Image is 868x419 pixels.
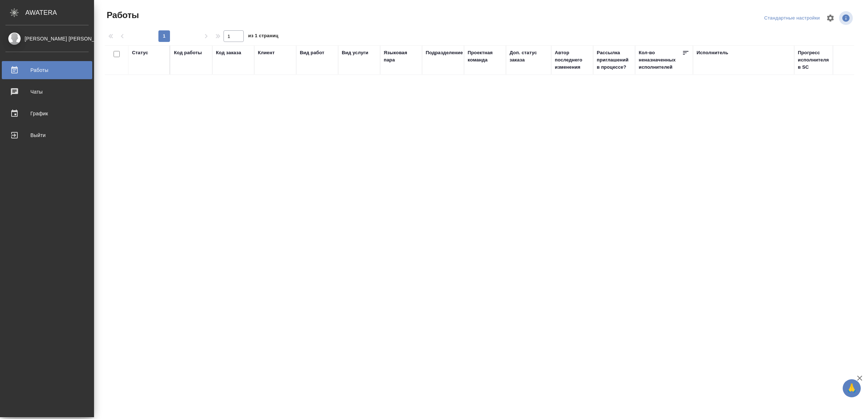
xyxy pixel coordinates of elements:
a: Выйти [2,126,92,144]
div: Подразделение [426,49,463,56]
div: Работы [5,65,89,76]
span: Посмотреть информацию [839,11,854,25]
button: 🙏 [843,379,861,397]
div: [PERSON_NAME] [PERSON_NAME] [5,35,89,43]
span: Работы [105,9,139,21]
a: Чаты [2,83,92,101]
div: Код заказа [216,49,241,56]
span: 🙏 [846,381,858,396]
div: Вид работ [300,49,324,56]
div: Исполнитель [697,49,728,56]
div: split button [762,13,822,24]
div: Проектная команда [468,49,502,64]
a: График [2,104,92,123]
a: Работы [2,61,92,79]
div: Языковая пара [384,49,418,64]
div: Доп. статус заказа [510,49,548,64]
div: Кол-во неназначенных исполнителей [639,49,682,71]
div: AWATERA [25,5,94,20]
span: Настроить таблицу [822,9,839,27]
div: Рассылка приглашений в процессе? [597,49,631,71]
div: Вид услуги [342,49,369,56]
div: Чаты [5,86,89,97]
div: Автор последнего изменения [555,49,590,71]
div: Клиент [258,49,275,56]
div: Выйти [5,130,89,141]
div: График [5,108,89,119]
span: из 1 страниц [248,31,278,42]
div: Прогресс исполнителя в SC [798,49,830,71]
div: Код работы [174,49,202,56]
div: Статус [132,49,148,56]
